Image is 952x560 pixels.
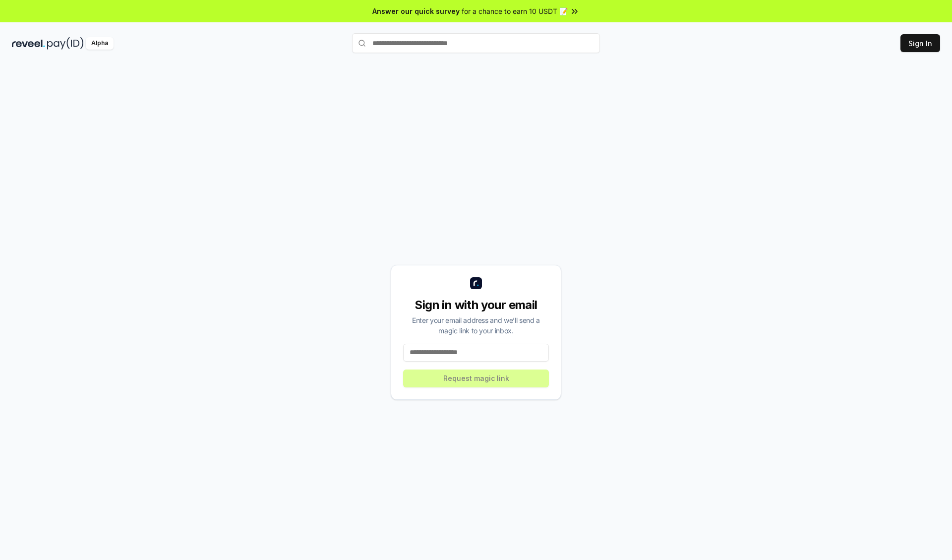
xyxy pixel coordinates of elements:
img: reveel_dark [12,37,45,50]
img: logo_small [470,277,482,289]
span: for a chance to earn 10 USDT 📝 [462,6,568,16]
div: Enter your email address and we’ll send a magic link to your inbox. [403,315,549,336]
div: Alpha [86,37,114,50]
div: Sign in with your email [403,297,549,313]
button: Sign In [900,34,940,52]
img: pay_id [47,37,84,50]
span: Answer our quick survey [372,6,460,16]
